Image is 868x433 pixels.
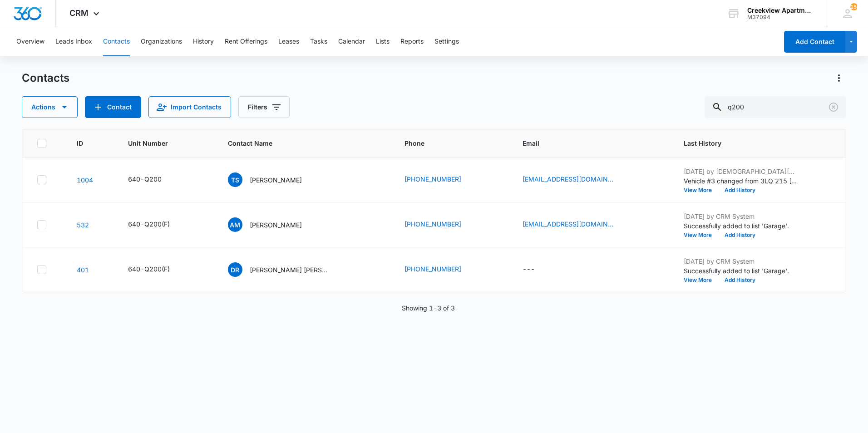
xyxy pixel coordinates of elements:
[22,96,78,118] button: Actions
[705,96,846,118] input: Search Contacts
[684,266,797,276] p: Successfully added to list 'Garage'.
[400,27,424,56] button: Reports
[77,176,93,184] a: Navigate to contact details page for Timothy Sides
[684,138,819,148] span: Last History
[523,174,613,184] a: [EMAIL_ADDRESS][DOMAIN_NAME]
[404,138,488,148] span: Phone
[128,219,170,229] div: 640-Q200(F)
[718,187,762,193] button: Add History
[77,138,93,148] span: ID
[684,212,797,221] p: [DATE] by CRM System
[684,232,718,238] button: View More
[684,187,718,193] button: View More
[228,172,242,187] span: TS
[404,264,478,275] div: Phone - (970) 301-5835 - Select to Edit Field
[784,31,845,53] button: Add Contact
[228,262,348,277] div: Contact Name - Darian Rojas Antonio Salazar - Select to Edit Field
[523,264,535,275] div: ---
[250,175,302,185] p: [PERSON_NAME]
[523,138,648,148] span: Email
[523,219,630,230] div: Email - ang268@gmail.com - Select to Edit Field
[404,174,478,185] div: Phone - (970) 201-0730 - Select to Edit Field
[338,27,365,56] button: Calendar
[404,219,478,230] div: Phone - (720) 352-6212 - Select to Edit Field
[523,219,613,229] a: [EMAIL_ADDRESS][DOMAIN_NAME]
[523,264,551,275] div: Email - - Select to Edit Field
[747,14,814,20] div: account id
[128,264,170,274] div: 640-Q200(F)
[826,100,841,114] button: Clear
[832,71,846,85] button: Actions
[225,27,267,56] button: Rent Offerings
[850,3,858,10] div: notifications count
[310,27,327,56] button: Tasks
[747,7,814,14] div: account name
[250,265,331,275] p: [PERSON_NAME] [PERSON_NAME]
[228,262,242,277] span: DR
[376,27,390,56] button: Lists
[69,8,89,18] span: CRM
[684,176,797,186] p: Vehicle #3 changed from 3LQ 215 [US_STATE] ([GEOGRAPHIC_DATA]) to 3LQ 215 [US_STATE] ([GEOGRAPHIC...
[128,219,186,230] div: Unit Number - 640-Q200(F) - Select to Edit Field
[103,27,130,56] button: Contacts
[718,277,762,283] button: Add History
[684,167,797,176] p: [DATE] by [DEMOGRAPHIC_DATA][PERSON_NAME]
[128,138,206,148] span: Unit Number
[684,256,797,266] p: [DATE] by CRM System
[850,3,858,10] span: 156
[22,71,69,85] h1: Contacts
[404,219,461,229] a: [PHONE_NUMBER]
[684,221,797,231] p: Successfully added to list 'Garage'.
[193,27,214,56] button: History
[434,27,459,56] button: Settings
[85,96,141,118] button: Add Contact
[250,220,302,230] p: [PERSON_NAME]
[523,174,630,185] div: Email - ts79truck@gmail.com - Select to Edit Field
[228,138,370,148] span: Contact Name
[148,96,231,118] button: Import Contacts
[141,27,182,56] button: Organizations
[128,174,162,184] div: 640-Q200
[684,277,718,283] button: View More
[128,264,186,275] div: Unit Number - 640-Q200(F) - Select to Edit Field
[718,232,762,238] button: Add History
[278,27,299,56] button: Leases
[402,303,455,313] p: Showing 1-3 of 3
[238,96,290,118] button: Filters
[16,27,44,56] button: Overview
[228,217,242,232] span: AM
[228,217,318,232] div: Contact Name - Angela McMillion - Select to Edit Field
[55,27,92,56] button: Leads Inbox
[77,221,89,229] a: Navigate to contact details page for Angela McMillion
[228,172,318,187] div: Contact Name - Timothy Sides - Select to Edit Field
[128,174,178,185] div: Unit Number - 640-Q200 - Select to Edit Field
[404,264,461,274] a: [PHONE_NUMBER]
[77,266,89,274] a: Navigate to contact details page for Darian Rojas Antonio Salazar
[404,174,461,184] a: [PHONE_NUMBER]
